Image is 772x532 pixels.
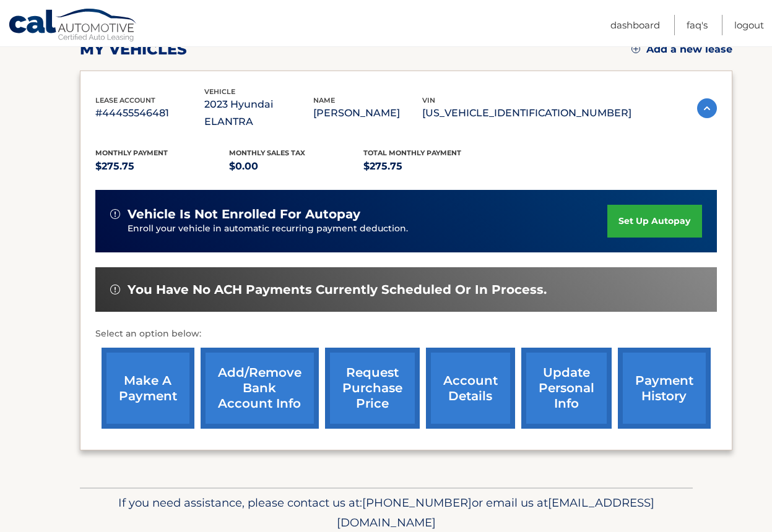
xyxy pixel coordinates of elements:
a: FAQ's [687,15,708,35]
p: [US_VEHICLE_IDENTIFICATION_NUMBER] [422,105,631,122]
a: Cal Automotive [8,8,138,44]
a: Dashboard [610,15,660,35]
img: accordion-active.svg [697,98,717,118]
a: make a payment [102,348,194,429]
span: [PHONE_NUMBER] [362,496,472,510]
p: #44455546481 [95,105,204,122]
p: $0.00 [229,158,363,175]
a: Add/Remove bank account info [201,348,319,429]
a: payment history [618,348,711,429]
a: update personal info [521,348,612,429]
img: add.svg [631,45,640,53]
span: name [313,96,335,105]
span: Total Monthly Payment [363,148,461,157]
span: [EMAIL_ADDRESS][DOMAIN_NAME] [337,496,654,530]
a: account details [426,348,515,429]
span: vehicle [204,87,235,96]
span: Monthly sales Tax [229,148,305,157]
a: Logout [734,15,764,35]
span: vin [422,96,435,105]
span: lease account [95,96,155,105]
span: Monthly Payment [95,148,168,157]
img: alert-white.svg [110,285,120,294]
span: vehicle is not enrolled for autopay [128,207,360,222]
h2: my vehicles [80,40,187,59]
a: set up autopay [607,205,701,238]
a: Add a new lease [631,43,732,56]
p: Select an option below: [95,327,717,341]
p: Enroll your vehicle in automatic recurring payment deduction. [128,222,608,236]
img: alert-white.svg [110,209,120,219]
p: [PERSON_NAME] [313,105,422,122]
a: request purchase price [325,348,420,429]
p: $275.75 [363,158,498,175]
span: You have no ACH payments currently scheduled or in process. [128,282,547,298]
p: 2023 Hyundai ELANTRA [204,96,313,131]
p: $275.75 [95,158,230,175]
